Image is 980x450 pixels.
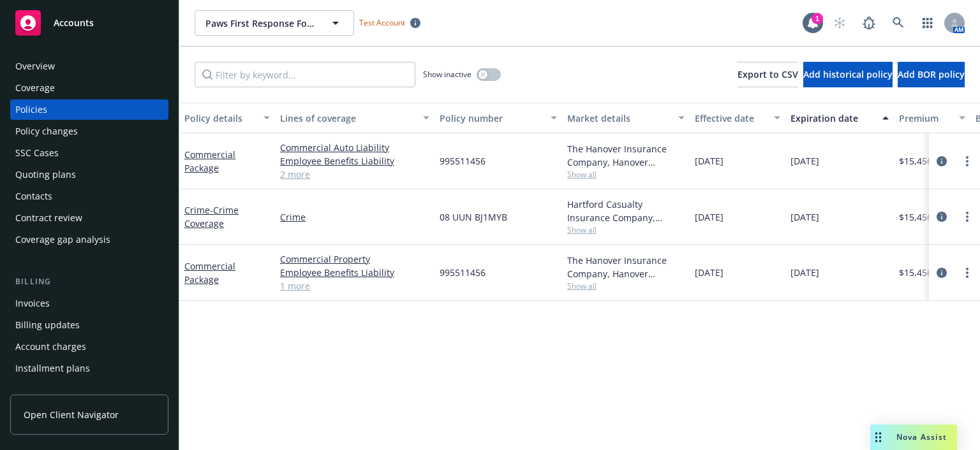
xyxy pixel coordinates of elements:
span: [DATE] [791,266,819,279]
span: [DATE] [695,266,724,279]
a: SSC Cases [10,143,168,163]
button: Lines of coverage [275,103,434,133]
div: Account charges [15,337,86,357]
button: Premium [894,103,970,133]
div: Lines of coverage [280,112,415,125]
span: 995511456 [440,266,486,279]
a: Switch app [915,10,940,36]
button: Add historical policy [803,62,893,87]
span: [DATE] [695,154,724,168]
span: Open Client Navigator [24,408,119,421]
div: Policy number [440,112,543,125]
span: Show all [567,169,685,180]
a: Coverage [10,78,168,98]
button: Effective date [690,103,785,133]
a: 2 more [280,168,429,181]
button: Paws First Response Foundation [195,10,354,36]
div: Effective date [695,112,766,125]
div: Contract review [15,208,82,228]
span: Paws First Response Foundation [205,17,316,30]
div: The Hanover Insurance Company, Hanover Insurance Group [567,142,685,169]
input: Filter by keyword... [195,62,415,87]
a: 1 more [280,279,429,293]
div: Quoting plans [15,164,76,185]
span: [DATE] [695,210,724,224]
a: more [960,209,975,224]
a: Overview [10,56,168,76]
span: - Crime Coverage [184,204,239,229]
span: Show inactive [423,69,471,80]
div: Expiration date [791,112,875,125]
div: Invoices [15,293,50,314]
div: Policies [15,99,47,120]
a: Commercial Property [280,252,429,266]
a: Employee Benefits Liability [280,154,429,168]
button: Expiration date [785,103,894,133]
span: Test Account [359,17,405,28]
span: Show all [567,280,685,291]
a: more [960,154,975,169]
div: Hartford Casualty Insurance Company, Hartford Insurance Group [567,198,685,224]
a: Search [886,10,911,36]
button: Policy number [434,103,562,133]
a: Crime [184,204,239,229]
a: Commercial Package [184,149,235,174]
button: Market details [562,103,690,133]
a: Contract review [10,208,168,228]
span: Add historical policy [803,68,893,80]
span: $15,456.00 [899,154,945,168]
a: Commercial Package [184,260,235,286]
button: Export to CSV [738,62,798,87]
a: Commercial Auto Liability [280,141,429,154]
a: more [960,265,975,280]
button: Nova Assist [870,425,957,450]
a: Installment plans [10,358,168,379]
div: Billing [10,275,168,288]
span: Show all [567,224,685,235]
div: Overview [15,56,55,76]
a: Accounts [10,5,168,41]
button: Add BOR policy [898,62,965,87]
a: Contacts [10,186,168,207]
div: Coverage [15,78,55,98]
a: Quoting plans [10,164,168,185]
div: 1 [812,13,823,24]
a: Start snowing [827,10,852,36]
div: Policy details [184,112,256,125]
div: SSC Cases [15,143,59,163]
div: Billing updates [15,315,80,335]
span: 08 UUN BJ1MYB [440,210,507,224]
span: Accounts [54,18,94,28]
a: circleInformation [934,265,949,280]
a: Report a Bug [856,10,882,36]
a: circleInformation [934,209,949,224]
a: Employee Benefits Liability [280,266,429,279]
div: Contacts [15,186,52,207]
span: [DATE] [791,210,819,224]
a: Policies [10,99,168,120]
div: Installment plans [15,358,90,379]
span: $15,456.00 [899,266,945,279]
span: Export to CSV [738,68,798,80]
a: Coverage gap analysis [10,229,168,250]
div: Market details [567,112,671,125]
a: Invoices [10,293,168,314]
a: Account charges [10,337,168,357]
a: Billing updates [10,315,168,335]
span: Nova Assist [896,432,947,442]
div: Policy changes [15,121,78,142]
button: Policy details [179,103,275,133]
span: Test Account [354,16,426,29]
div: Premium [899,112,951,125]
div: Drag to move [870,425,886,450]
a: Crime [280,210,429,224]
span: $15,456.00 [899,210,945,224]
span: [DATE] [791,154,819,168]
span: 995511456 [440,154,486,168]
div: The Hanover Insurance Company, Hanover Insurance Group [567,254,685,280]
a: circleInformation [934,154,949,169]
a: Policy changes [10,121,168,142]
span: Add BOR policy [898,68,965,80]
div: Coverage gap analysis [15,229,110,250]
